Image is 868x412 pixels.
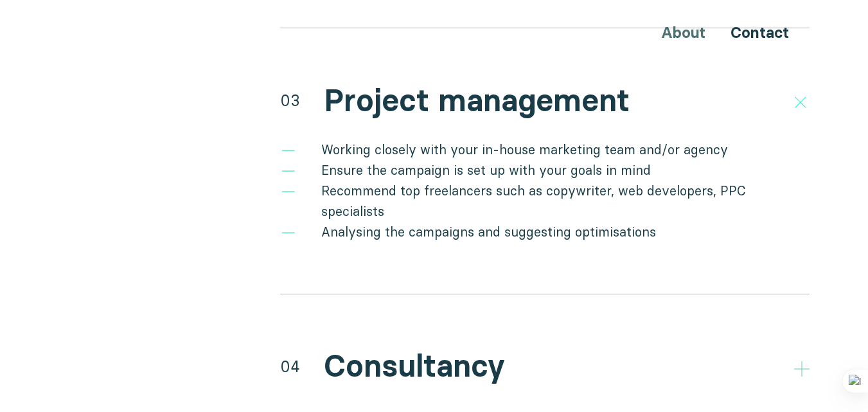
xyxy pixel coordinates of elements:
a: Contact [731,23,789,42]
li: Working closely with your in-house marketing team and/or agency [280,139,810,160]
div: 03 [280,89,300,112]
div: 04 [280,355,300,378]
li: Recommend top freelancers such as copywriter, web developers, PPC specialists [280,181,810,222]
h2: Project management [324,82,630,120]
li: Analysing the campaigns and suggesting optimisations [280,222,810,242]
li: Ensure the campaign is set up with your goals in mind [280,160,810,181]
h2: Consultancy [324,348,505,385]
